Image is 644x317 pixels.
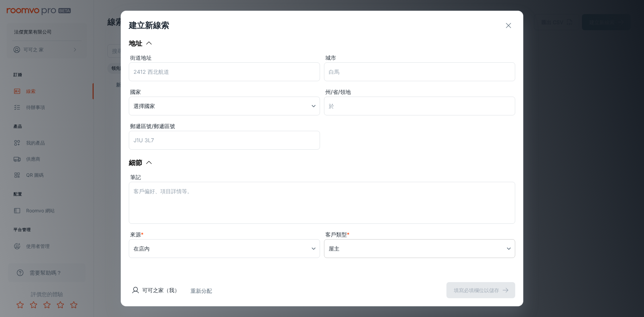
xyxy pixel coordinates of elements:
[133,245,150,252] font: 在店內
[325,231,347,238] font: 客戶類型
[191,286,212,295] button: 重新分配
[325,54,336,61] font: 城市
[325,89,351,95] font: 州/省/領地
[191,287,212,294] font: 重新分配
[324,62,515,81] input: 白馬
[129,38,153,48] button: 地址
[502,19,515,32] button: 出口
[130,123,175,129] font: 郵遞區號/郵遞區號
[130,54,152,61] font: 街道地址
[130,89,141,95] font: 國家
[129,158,153,168] button: 細節
[130,231,141,238] font: 來源
[324,97,515,115] input: 於
[129,62,320,81] input: 2412 西北航道
[129,39,142,47] font: 地址
[142,287,180,294] font: 可可之家（我）
[129,131,320,150] input: J1U 3L7
[130,174,141,180] font: 筆記
[133,103,155,109] font: 選擇國家
[129,20,169,30] font: 建立新線索
[329,245,339,252] font: 屋主
[129,159,142,167] font: 細節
